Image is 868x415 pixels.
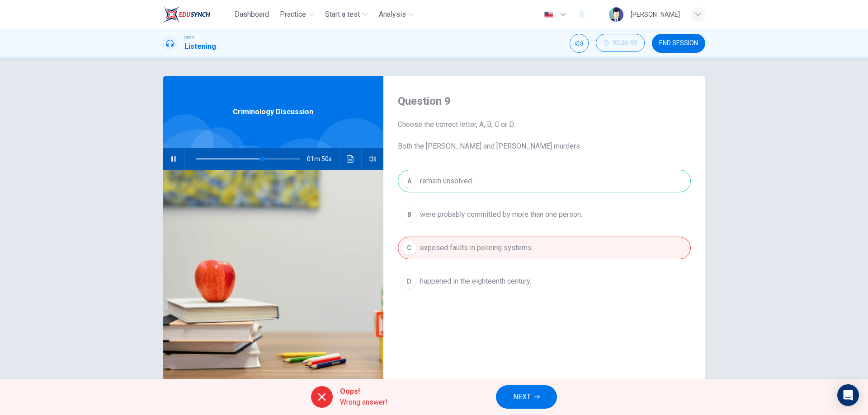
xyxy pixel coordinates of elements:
div: Mute [570,34,589,53]
button: Click to see the audio transcription [343,148,358,170]
div: Hide [596,34,645,53]
div: Open Intercom Messenger [837,384,859,406]
span: NEXT [513,391,531,403]
span: Oops! [340,386,387,397]
span: END SESSION [659,40,698,47]
span: Dashboard [235,9,269,20]
span: Analysis [379,9,406,20]
button: NEXT [496,385,557,409]
span: CEFR [184,35,194,41]
span: Choose the correct letter, A, B, C or D. Both the [PERSON_NAME] and [PERSON_NAME] murders [398,119,691,152]
span: Criminology Discussion [233,107,313,117]
a: EduSynch logo [163,5,231,23]
button: Analysis [375,6,418,23]
span: 01m 50s [307,148,339,170]
button: 00:26:48 [596,34,645,52]
img: en [543,11,554,18]
img: EduSynch logo [163,5,210,23]
span: Wrong answer! [340,397,387,408]
img: Criminology Discussion [163,170,383,390]
button: Practice [276,6,318,23]
button: END SESSION [652,34,705,53]
div: [PERSON_NAME] [631,9,680,20]
h1: Listening [184,41,216,52]
button: Dashboard [231,6,273,23]
h4: Question 9 [398,94,691,108]
img: Profile picture [609,7,623,22]
button: Start a test [321,6,372,23]
span: Practice [280,9,306,20]
span: 00:26:48 [613,39,637,47]
span: Start a test [325,9,360,20]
